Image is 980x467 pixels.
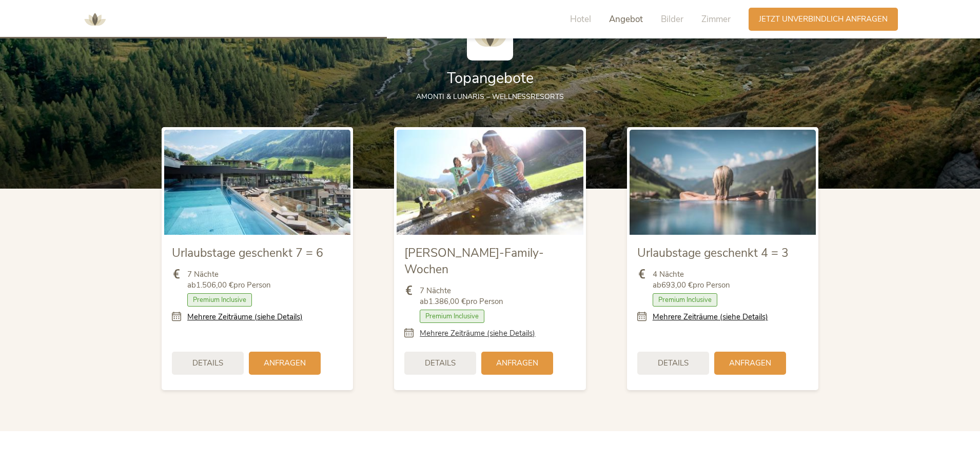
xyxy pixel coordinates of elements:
b: 1.386,00 € [428,296,466,307]
span: AMONTI & LUNARIS – Wellnessresorts [416,92,564,101]
span: Anfragen [729,358,771,369]
a: AMONTI & LUNARIS Wellnessresort [80,15,110,23]
span: Anfragen [264,358,306,369]
span: Jetzt unverbindlich anfragen [759,14,888,25]
span: Bilder [661,13,683,25]
span: Anfragen [496,358,538,369]
span: Details [658,358,689,369]
span: Details [425,358,456,369]
span: Zimmer [701,13,731,25]
span: Hotel [570,13,591,25]
a: Mehrere Zeiträume (siehe Details) [653,312,768,322]
img: Urlaubstage geschenkt 4 = 3 [630,130,816,234]
b: 1.506,00 € [196,280,233,290]
span: Details [192,358,223,369]
span: Premium Inclusive [420,310,484,323]
span: 4 Nächte ab pro Person [653,269,730,291]
img: Sommer-Family-Wochen [397,130,583,234]
span: Angebot [609,13,643,25]
span: 7 Nächte ab pro Person [187,269,271,291]
span: Premium Inclusive [187,293,252,307]
span: Urlaubstage geschenkt 4 = 3 [637,245,789,261]
span: 7 Nächte ab pro Person [420,286,503,307]
a: Mehrere Zeiträume (siehe Details) [187,312,303,322]
span: Topangebote [447,68,534,88]
img: Urlaubstage geschenkt 7 = 6 [164,130,350,234]
span: Premium Inclusive [653,293,717,307]
span: [PERSON_NAME]-Family-Wochen [404,245,544,277]
span: Urlaubstage geschenkt 7 = 6 [172,245,323,261]
b: 693,00 € [661,280,693,290]
a: Mehrere Zeiträume (siehe Details) [420,328,535,339]
img: AMONTI & LUNARIS Wellnessresort [80,4,110,35]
